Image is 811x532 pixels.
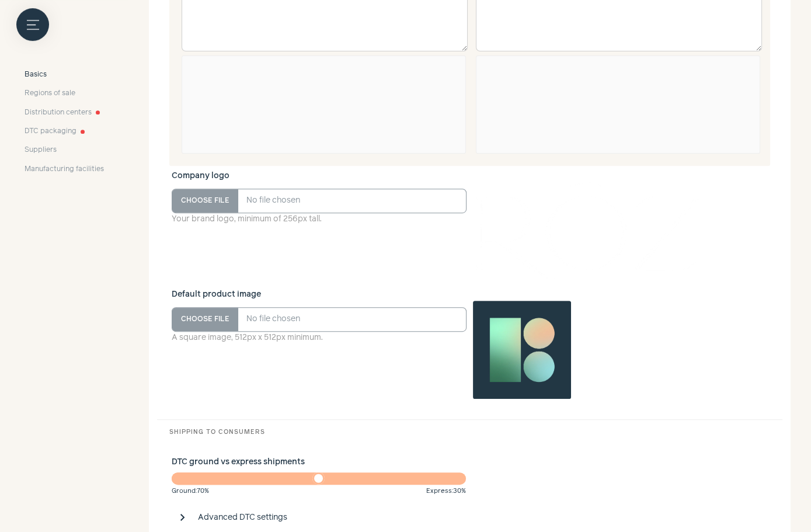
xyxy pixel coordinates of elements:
[198,512,764,524] span: Advanced DTC settings
[172,307,467,332] input: Default product image A square image, 512px x 512px minimum. Default product fallback
[25,107,104,118] a: Distribution centers
[25,164,104,175] a: Manufacturing facilities
[172,290,261,298] span: Default product image
[426,486,466,496] small: Express : 30%
[25,69,47,80] span: Basics
[25,69,104,80] a: Basics
[172,472,466,485] input: DTC ground vs express shipments Ground:70% Express:30%
[169,428,770,437] div: Shipping to consumers
[169,505,770,531] button: chevron_right Advanced DTC settings
[172,172,229,180] span: Company logo
[25,145,104,156] a: Suppliers
[25,107,92,118] span: Distribution centers
[473,301,571,399] img: Default product fallback
[25,126,104,137] a: DTC packaging
[25,88,75,99] span: Regions of sale
[172,213,467,225] p: Your brand logo, minimum of 256px tall.
[25,88,104,99] a: Regions of sale
[172,458,305,466] span: DTC ground vs express shipments
[172,189,467,213] input: Company logo Your brand logo, minimum of 256px tall. Company logo
[25,145,57,156] span: Suppliers
[473,182,702,280] img: Company logo
[176,510,190,524] span: chevron_right
[172,486,209,496] small: Ground : 70%
[172,332,467,344] p: A square image, 512px x 512px minimum.
[25,126,76,137] span: DTC packaging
